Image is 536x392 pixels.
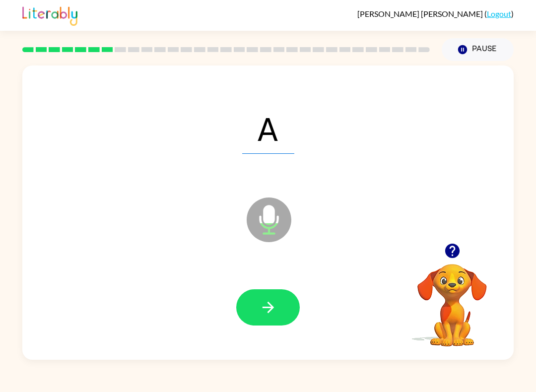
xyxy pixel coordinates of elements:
[442,38,514,61] button: Pause
[22,4,77,26] img: Literably
[402,249,502,348] video: Your browser must support playing .mp4 files to use Literably. Please try using another browser.
[242,102,294,154] span: A
[357,9,484,18] span: [PERSON_NAME] [PERSON_NAME]
[357,9,514,18] div: ( )
[487,9,511,18] a: Logout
